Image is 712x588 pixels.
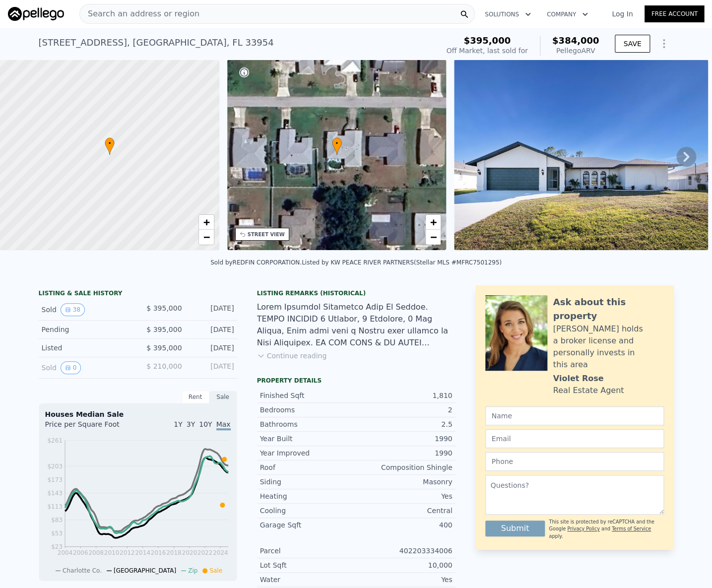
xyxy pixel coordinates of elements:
[356,434,453,444] div: 1990
[47,463,63,470] tspan: $203
[485,521,545,536] button: Submit
[260,560,356,570] div: Lot Sqft
[114,567,176,574] span: [GEOGRAPHIC_DATA]
[257,377,455,385] div: Property details
[302,259,502,266] div: Listed by KW PEACE RIVER PARTNERS (Stellar MLS #MFRC7501295)
[39,36,274,50] div: [STREET_ADDRESS] , [GEOGRAPHIC_DATA] , FL 33954
[88,549,104,556] tspan: 2008
[654,34,674,54] button: Show Options
[356,506,453,516] div: Central
[190,325,234,334] div: [DATE]
[356,391,453,400] div: 1,810
[80,8,199,20] span: Search an address or region
[553,323,664,371] div: [PERSON_NAME] holds a broker license and personally invests in this area
[39,289,237,299] div: LISTING & SALE HISTORY
[549,519,663,540] div: This site is protected by reCAPTCHA and the Google and apply.
[146,344,182,352] span: $ 395,000
[485,406,664,425] input: Name
[260,405,356,415] div: Bedrooms
[190,361,234,374] div: [DATE]
[135,549,150,556] tspan: 2014
[8,7,64,21] img: Pellego
[146,326,182,333] span: $ 395,000
[197,549,212,556] tspan: 2022
[104,549,119,556] tspan: 2010
[182,549,197,556] tspan: 2020
[51,543,63,550] tspan: $23
[190,343,234,353] div: [DATE]
[332,139,342,148] span: •
[260,546,356,556] div: Parcel
[260,506,356,516] div: Cooling
[146,304,182,312] span: $ 395,000
[146,362,182,370] span: $ 210,000
[45,409,231,419] div: Houses Median Sale
[430,231,437,243] span: −
[47,476,63,483] tspan: $173
[553,385,624,396] div: Real Estate Agent
[447,46,528,56] div: Off Market, last sold for
[553,295,664,323] div: Ask about this property
[356,477,453,487] div: Masonry
[426,230,441,245] a: Zoom out
[199,420,212,428] span: 10Y
[182,391,209,403] div: Rent
[356,419,453,429] div: 2.5
[426,215,441,230] a: Zoom in
[552,46,599,56] div: Pellego ARV
[42,325,130,334] div: Pending
[47,490,63,497] tspan: $143
[356,448,453,458] div: 1990
[203,231,209,243] span: −
[63,567,102,574] span: Charlotte Co.
[51,517,63,523] tspan: $83
[45,419,138,435] div: Price per Square Foot
[567,526,599,531] a: Privacy Policy
[356,491,453,501] div: Yes
[210,259,302,266] div: Sold by REDFIN CORPORATION .
[42,361,130,374] div: Sold
[612,526,651,531] a: Terms of Service
[120,549,135,556] tspan: 2012
[477,5,539,23] button: Solutions
[356,405,453,415] div: 2
[51,530,63,537] tspan: $53
[47,503,63,510] tspan: $113
[260,462,356,472] div: Roof
[485,452,664,471] input: Phone
[430,216,437,228] span: +
[463,35,511,46] span: $395,000
[188,567,197,574] span: Zip
[356,560,453,570] div: 10,000
[199,215,214,230] a: Zoom in
[105,137,115,155] div: •
[485,429,664,448] input: Email
[73,549,88,556] tspan: 2006
[209,391,237,403] div: Sale
[209,567,222,574] span: Sale
[260,419,356,429] div: Bathrooms
[260,491,356,501] div: Heating
[105,139,115,148] span: •
[150,549,166,556] tspan: 2016
[42,303,130,316] div: Sold
[61,303,85,316] button: View historical data
[248,231,285,238] div: STREET VIEW
[356,575,453,585] div: Yes
[454,60,708,250] img: Sale: 17804922 Parcel: 32350113
[260,434,356,444] div: Year Built
[260,448,356,458] div: Year Improved
[203,216,209,228] span: +
[553,373,604,385] div: Violet Rose
[257,351,327,361] button: Continue reading
[600,9,645,19] a: Log In
[47,437,63,444] tspan: $261
[61,361,81,374] button: View historical data
[190,303,234,316] div: [DATE]
[187,420,195,428] span: 3Y
[216,420,231,430] span: Max
[645,5,704,22] a: Free Account
[213,549,228,556] tspan: 2024
[260,575,356,585] div: Water
[260,391,356,400] div: Finished Sqft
